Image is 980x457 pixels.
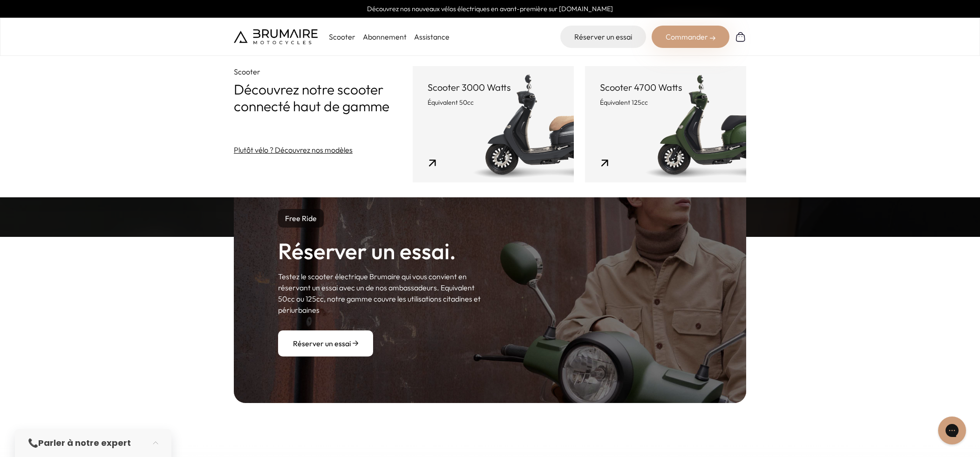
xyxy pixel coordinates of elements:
[413,66,574,182] a: Scooter 3000 Watts Équivalent 50cc
[710,35,715,41] img: right-arrow-2.png
[600,98,731,107] p: Équivalent 125cc
[353,341,358,345] img: arrow-right.png
[278,271,487,316] p: Testez le scooter électrique Brumaire qui vous convient en réservant un essai avec un de nos amba...
[234,81,413,114] p: Découvrez notre scooter connecté haut de gamme
[234,66,413,77] p: Scooter
[585,66,746,182] a: Scooter 4700 Watts Équivalent 125cc
[278,209,324,228] p: Free Ride
[600,81,731,94] p: Scooter 4700 Watts
[428,98,559,107] p: Équivalent 50cc
[329,31,355,42] p: Scooter
[428,81,559,94] p: Scooter 3000 Watts
[560,26,646,48] a: Réserver un essai
[278,239,456,263] h2: Réserver un essai.
[278,330,373,356] a: Réserver un essai
[234,144,353,155] a: Plutôt vélo ? Découvrez nos modèles
[735,31,746,42] img: Panier
[414,32,449,41] a: Assistance
[652,26,729,48] div: Commander
[234,29,318,44] img: Brumaire Motocycles
[363,32,407,41] a: Abonnement
[933,413,971,448] iframe: Gorgias live chat messenger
